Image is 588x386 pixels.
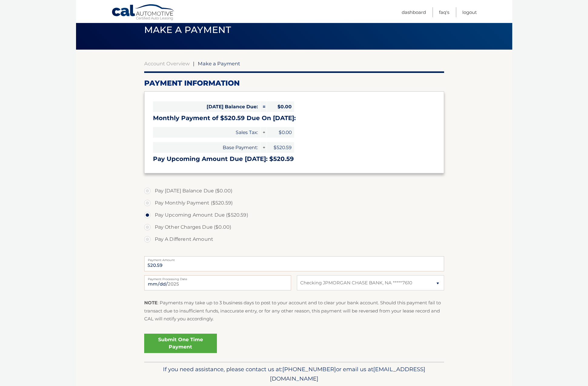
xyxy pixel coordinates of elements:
span: Make a Payment [144,24,231,35]
span: [PHONE_NUMBER] [282,366,336,373]
a: Logout [462,7,477,17]
a: Dashboard [402,7,426,17]
label: Pay Monthly Payment ($520.59) [144,197,444,209]
h3: Pay Upcoming Amount Due [DATE]: $520.59 [153,155,435,163]
span: | [193,61,194,67]
span: Make a Payment [198,61,240,67]
input: Payment Date [144,275,291,290]
label: Payment Amount [144,256,444,261]
label: Payment Processing Date [144,275,291,280]
a: Submit One Time Payment [144,334,217,353]
span: + [261,142,267,153]
span: Sales Tax: [153,127,260,138]
label: Pay Other Charges Due ($0.00) [144,221,444,233]
p: If you need assistance, please contact us at: or email us at [148,365,440,384]
span: + [261,127,267,138]
a: Cal Automotive [111,4,175,21]
h2: Payment Information [144,79,444,88]
strong: NOTE [144,300,158,306]
p: : Payments may take up to 3 business days to post to your account and to clear your bank account.... [144,299,444,323]
label: Pay Upcoming Amount Due ($520.59) [144,209,444,221]
h3: Monthly Payment of $520.59 Due On [DATE]: [153,114,435,122]
span: [DATE] Balance Due: [153,101,260,112]
a: Account Overview [144,61,190,67]
span: $0.00 [267,127,294,138]
span: Base Payment: [153,142,260,153]
span: $0.00 [267,101,294,112]
span: $520.59 [267,142,294,153]
a: FAQ's [439,7,449,17]
label: Pay [DATE] Balance Due ($0.00) [144,185,444,197]
label: Pay A Different Amount [144,233,444,245]
input: Payment Amount [144,256,444,271]
span: = [261,101,267,112]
